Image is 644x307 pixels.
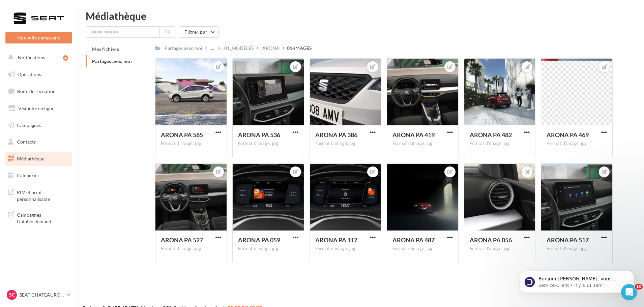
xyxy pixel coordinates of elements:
span: Bonjour [PERSON_NAME], vous n'avez pas encore souscrit au module Marketing Direct ? Pour cela, c'... [29,48,115,100]
span: Mes fichiers [92,46,119,52]
span: Calendrier [17,173,39,178]
div: Format d'image: jpg [470,246,530,252]
span: ARONA PA 482 [470,131,512,139]
span: Contacts [17,139,36,145]
div: 01-IMAGES [287,45,312,52]
div: Format d'image: jpg [470,141,530,147]
div: message notification from Service-Client, Il y a 11 sem. Bonjour Alicia, vous n'avez pas encore s... [10,42,125,65]
div: Format d'image: jpg [161,246,221,252]
button: Filtrer par [179,26,218,38]
button: Nouvelle campagne [5,32,72,43]
span: ARONA PA 585 [161,131,203,139]
div: ... [210,43,215,53]
span: PLV et print personnalisable [17,188,69,202]
div: Format d'image: jpg [315,141,376,147]
span: Opérations [18,71,41,77]
span: ARONA PA 536 [238,131,280,139]
img: Profile image for Service-Client [15,49,26,59]
button: Notifications 4 [4,51,71,65]
a: Médiathèque [4,152,74,166]
span: ARONA PA 117 [315,236,357,244]
a: SC SEAT CHATEAUROUX [5,288,72,301]
span: Boîte de réception [17,88,56,94]
span: Médiathèque [17,156,45,161]
div: Format d'image: jpg [161,141,221,147]
iframe: Intercom live chat [621,284,637,300]
div: Partagés avec moi [165,45,202,52]
a: PLV et print personnalisable [4,185,74,205]
div: Format d'image: jpg [315,246,376,252]
span: ARONA PA 487 [392,236,435,244]
a: Contacts [4,135,74,149]
div: 01_MODELES [224,45,254,52]
span: Notifications [18,55,45,60]
a: Calendrier [4,168,74,183]
span: Visibilité en ligne [18,105,54,111]
iframe: Intercom notifications message [509,228,644,304]
p: Message from Service-Client, sent Il y a 11 sem [29,54,116,60]
div: Format d'image: jpg [238,246,298,252]
span: ARONA PA 056 [470,236,512,244]
span: ARONA PA 386 [315,131,357,139]
span: ARONA PA 527 [161,236,203,244]
a: Campagnes [4,118,74,132]
span: Campagnes DataOnDemand [17,210,69,225]
div: ARONA [262,45,280,52]
span: ARONA PA 059 [238,236,280,244]
div: Format d'image: jpg [238,141,298,147]
div: Médiathèque [86,11,636,21]
span: 10 [635,284,643,289]
span: SC [9,291,15,298]
div: Format d'image: jpg [547,141,607,147]
span: ARONA PA 419 [392,131,435,139]
div: Format d'image: jpg [392,141,453,147]
a: Visibilité en ligne [4,101,74,116]
a: Campagnes DataOnDemand [4,208,74,227]
a: Opérations [4,67,74,82]
div: 4 [63,55,68,61]
div: Format d'image: jpg [392,246,453,252]
a: Boîte de réception [4,84,74,98]
p: SEAT CHATEAUROUX [20,291,64,298]
span: ARONA PA 469 [547,131,589,139]
span: Campagnes [17,122,41,128]
span: Partagés avec moi [92,58,132,64]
